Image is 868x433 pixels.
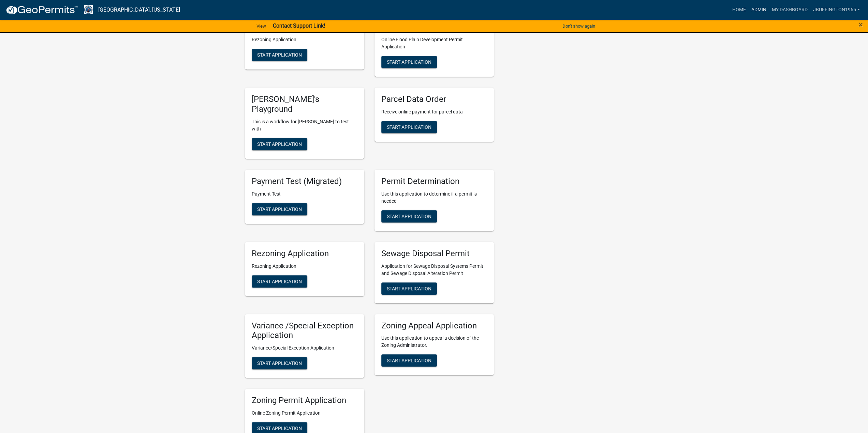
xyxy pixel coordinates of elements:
button: Start Application [381,282,437,295]
span: × [858,20,863,29]
p: This is a workflow for [PERSON_NAME] to test with [252,118,357,133]
button: Start Application [381,354,437,367]
span: Start Application [257,206,302,212]
strong: Contact Support Link! [273,22,325,29]
span: Start Application [387,59,431,65]
button: Start Application [381,210,437,222]
span: Start Application [257,141,302,147]
button: Close [858,20,863,29]
p: Application for Sewage Disposal Systems Permit and Sewage Disposal Alteration Permit [381,263,487,277]
span: Start Application [387,124,431,130]
button: Start Application [252,49,307,61]
h5: Zoning Appeal Application [381,321,487,331]
button: Start Application [252,203,307,215]
p: Rezoning Application [252,36,357,43]
span: Start Application [257,426,302,431]
span: Start Application [257,360,302,366]
img: Henry County, Iowa [84,5,93,14]
p: Payment Test [252,190,357,198]
h5: Variance /Special Exception Application [252,321,357,341]
a: View [254,20,269,32]
h5: Sewage Disposal Permit [381,249,487,259]
p: Online Zoning Permit Application [252,409,357,417]
button: Start Application [252,275,307,288]
span: Start Application [257,52,302,58]
h5: Payment Test (Migrated) [252,176,357,186]
a: Admin [748,3,769,16]
button: Start Application [252,138,307,150]
a: Home [729,3,748,16]
span: Start Application [387,213,431,219]
p: Online Flood Plain Development Permit Application [381,36,487,50]
button: Start Application [252,357,307,369]
a: My Dashboard [769,3,810,16]
a: jbuffington1965 [810,3,863,16]
h5: Rezoning Application [252,249,357,259]
p: Use this application to appeal a decision of the Zoning Administrator. [381,335,487,349]
span: Start Application [387,358,431,363]
span: Start Application [387,285,431,291]
h5: Zoning Permit Application [252,396,357,405]
h5: Parcel Data Order [381,94,487,104]
h5: [PERSON_NAME]'s Playground [252,94,357,114]
span: Start Application [257,278,302,284]
h5: Permit Determination [381,176,487,186]
p: Variance/Special Exception Application [252,344,357,352]
button: Don't show again [560,20,598,32]
button: Start Application [381,121,437,133]
a: [GEOGRAPHIC_DATA], [US_STATE] [98,4,180,16]
p: Use this application to determine if a permit is needed [381,190,487,205]
p: Receive online payment for parcel data [381,108,487,115]
button: Start Application [381,56,437,68]
p: Rezoning Application [252,263,357,270]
